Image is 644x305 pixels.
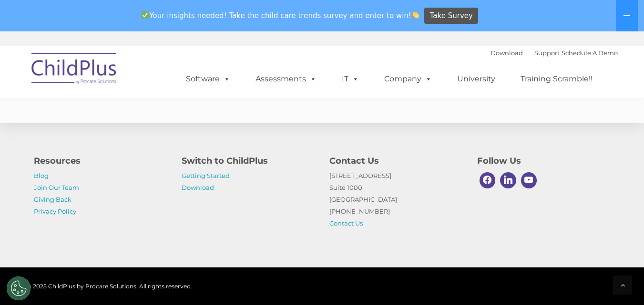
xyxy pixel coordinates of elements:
[27,46,122,94] img: ChildPlus by Procare Solutions
[27,283,192,290] span: © 2025 ChildPlus by Procare Solutions. All rights reserved.
[182,154,315,167] h4: Switch to ChildPlus
[477,154,611,167] h4: Follow Us
[182,184,214,191] a: Download
[332,69,368,89] a: IT
[534,49,560,57] a: Support
[430,8,473,24] span: Take Survey
[491,49,523,57] a: Download
[246,69,326,89] a: Assessments
[562,49,618,57] a: Schedule A Demo
[34,154,167,167] h4: Resources
[519,170,540,191] a: Youtube
[424,8,478,24] a: Take Survey
[491,49,618,57] font: |
[498,170,519,191] a: Linkedin
[329,170,463,229] p: [STREET_ADDRESS] Suite 1000 [GEOGRAPHIC_DATA] [PHONE_NUMBER]
[511,69,602,89] a: Training Scramble!!
[477,170,498,191] a: Facebook
[7,276,31,300] button: Cookies Settings
[448,69,505,89] a: University
[375,69,441,89] a: Company
[138,6,423,25] span: Your insights needed! Take the child care trends survey and enter to win!
[34,184,79,191] a: Join Our Team
[182,172,230,179] a: Getting Started
[142,11,149,19] img: ✅
[34,172,49,179] a: Blog
[329,154,463,167] h4: Contact Us
[34,196,72,203] a: Giving Back
[329,219,363,227] a: Contact Us
[176,69,240,89] a: Software
[412,11,419,19] img: 👏
[34,207,76,215] a: Privacy Policy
